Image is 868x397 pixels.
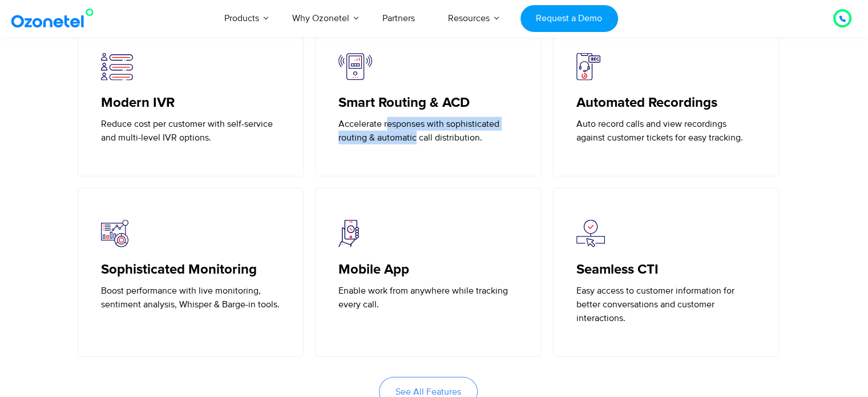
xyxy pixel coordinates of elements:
[338,95,518,111] h5: Smart Routing & ACD
[576,284,756,325] p: Easy access to customer information for better conversations and customer interactions.
[520,5,618,32] a: Request a Demo
[576,262,756,278] h5: Seamless CTI
[338,284,518,311] p: Enable work from anywhere while tracking every call.
[101,284,281,311] p: Boost performance with live monitoring, sentiment analysis, Whisper & Barge-in tools.
[338,262,518,278] h5: Mobile App
[395,387,461,396] span: See All Features
[101,117,281,145] p: Reduce cost per customer with self-service and multi-level IVR options.
[576,117,756,145] p: Auto record calls and view recordings against customer tickets for easy tracking.
[576,95,756,111] h5: Automated Recordings
[101,95,281,111] h5: Modern IVR
[338,117,518,145] p: Accelerate responses with sophisticated routing & automatic call distribution.
[101,262,281,278] h5: Sophisticated Monitoring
